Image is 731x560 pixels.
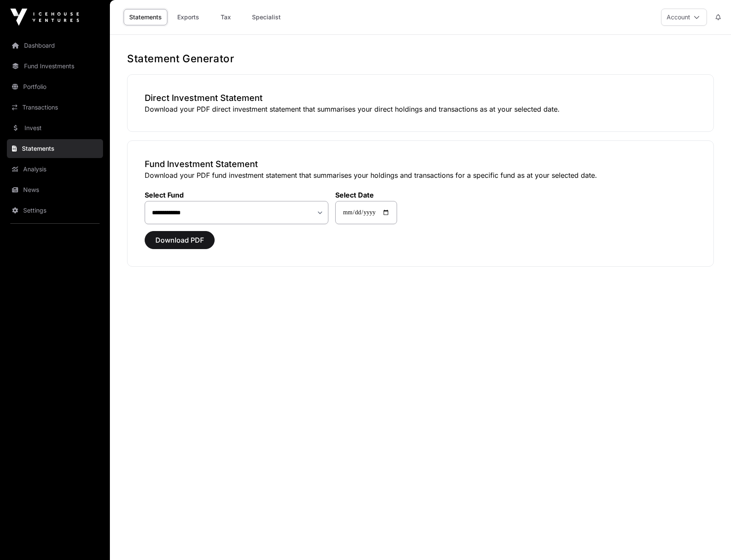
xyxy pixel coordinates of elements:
[661,9,707,26] button: Account
[171,9,205,25] a: Exports
[145,170,696,180] p: Download your PDF fund investment statement that summarises your holdings and transactions for a ...
[688,519,731,560] iframe: Chat Widget
[155,235,204,245] span: Download PDF
[335,191,397,199] label: Select Date
[10,9,79,26] img: Icehouse Ventures Logo
[209,9,243,25] a: Tax
[7,98,103,117] a: Transactions
[7,201,103,220] a: Settings
[7,36,103,55] a: Dashboard
[145,92,696,104] h3: Direct Investment Statement
[7,119,103,137] a: Invest
[124,9,167,25] a: Statements
[145,158,696,170] h3: Fund Investment Statement
[7,57,103,76] a: Fund Investments
[145,240,215,248] a: Download PDF
[145,104,696,114] p: Download your PDF direct investment statement that summarises your direct holdings and transactio...
[145,191,328,199] label: Select Fund
[7,139,103,158] a: Statements
[7,160,103,179] a: Analysis
[7,180,103,199] a: News
[127,52,714,66] h1: Statement Generator
[145,231,215,249] button: Download PDF
[7,77,103,96] a: Portfolio
[246,9,286,25] a: Specialist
